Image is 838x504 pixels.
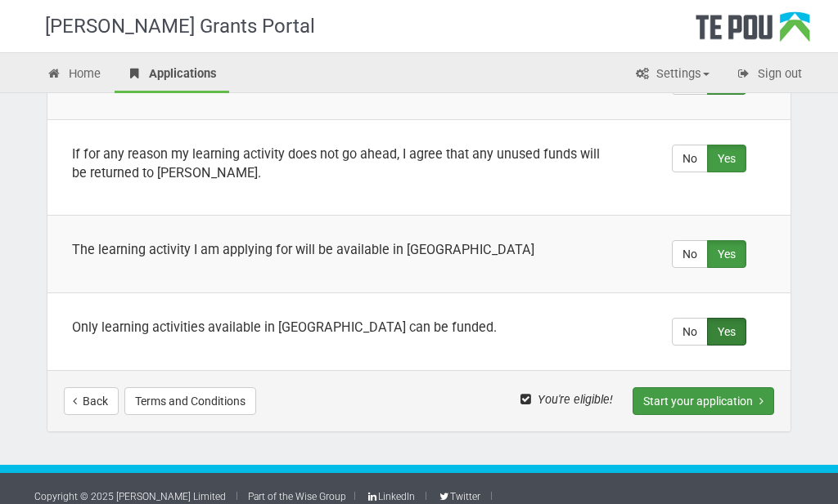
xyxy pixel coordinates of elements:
label: Yes [707,318,746,346]
label: No [672,240,708,268]
a: Settings [622,57,722,93]
button: Terms and Conditions [124,387,256,415]
a: Home [34,57,113,93]
div: The learning activity I am applying for will be available in [GEOGRAPHIC_DATA] [72,240,602,259]
a: Back [64,387,119,415]
div: If for any reason my learning activity does not go ahead, I agree that any unused funds will be r... [72,145,602,182]
div: Te Pou Logo [696,11,810,52]
a: Copyright © 2025 [PERSON_NAME] Limited [34,491,226,502]
label: Yes [707,240,746,268]
div: Only learning activities available in [GEOGRAPHIC_DATA] can be funded. [72,318,602,337]
a: Sign out [723,57,814,93]
a: LinkedIn [366,491,415,502]
a: Part of the Wise Group [248,491,346,502]
a: Twitter [437,491,480,502]
label: Yes [707,145,746,172]
a: Applications [115,57,229,93]
label: No [672,318,708,346]
label: No [672,145,708,172]
button: Start your application [633,387,774,415]
span: You're eligible! [520,392,629,407]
